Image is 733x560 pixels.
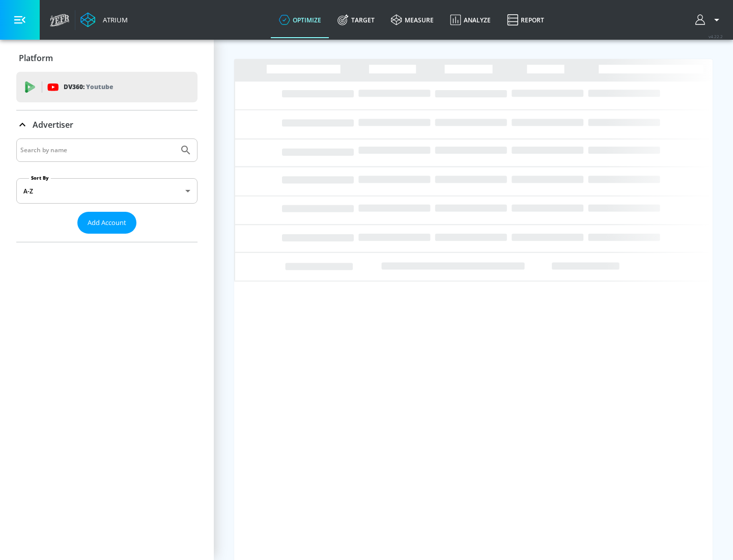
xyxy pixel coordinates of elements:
div: A-Z [16,178,198,204]
div: Advertiser [16,110,198,139]
div: Advertiser [16,138,198,242]
div: DV360: Youtube [16,72,198,102]
a: Target [329,2,383,38]
nav: list of Advertiser [16,234,198,242]
a: optimize [271,2,329,38]
a: measure [383,2,442,38]
a: Report [499,2,552,38]
span: Add Account [88,217,126,229]
a: Analyze [442,2,499,38]
label: Sort By [29,175,51,181]
button: Add Account [77,212,136,234]
div: Atrium [99,15,128,24]
p: Youtube [86,81,113,92]
input: Search by name [20,144,175,157]
p: DV360: [64,81,113,93]
div: Platform [16,44,198,72]
a: Atrium [80,12,128,27]
span: v 4.22.2 [709,34,723,39]
p: Platform [19,52,53,64]
p: Advertiser [33,119,73,130]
